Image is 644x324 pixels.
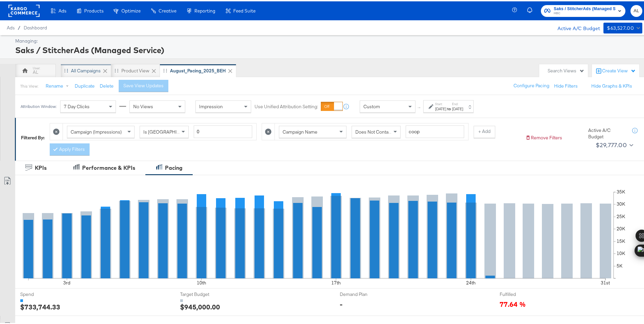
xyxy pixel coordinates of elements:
text: 17th [331,278,341,284]
text: 31st [601,278,610,284]
text: 10K [617,249,625,255]
text: 3rd [63,278,70,284]
div: $945,000.00 [180,301,220,310]
span: 7 Day Clicks [64,102,90,108]
div: $29,777.00 [596,139,627,149]
span: Optimize [121,7,141,12]
span: HBC [554,9,615,15]
button: $29,777.00 [593,138,635,149]
span: Campaign (Impressions) [71,128,122,134]
text: 20K [617,224,625,230]
text: 24th [466,278,476,284]
span: / [15,24,24,29]
button: Hide Filters [554,82,578,88]
button: Remove Filters [525,133,562,140]
text: 35K [617,187,625,193]
span: Creative [159,7,176,12]
div: Performance & KPIs [82,163,135,170]
span: Fulfilled [500,290,550,296]
div: [DATE] [435,105,446,110]
span: Impression [199,102,223,108]
span: ↑ [416,105,423,108]
div: All Campaigns [71,66,101,73]
div: Product View [121,66,149,73]
div: Active A/C Budget [588,126,625,138]
div: Drag to reorder tab [163,67,167,71]
label: Start: [435,100,446,105]
span: Custom [363,102,380,108]
button: Saks / StitcherAds (Managed Service)HBC [541,4,625,16]
span: 77.64 % [500,298,526,307]
button: Configure Pacing [509,78,554,91]
span: Ads [7,24,15,29]
div: Drag to reorder tab [64,67,68,71]
div: Search Views [548,66,585,73]
button: Delete [100,82,114,88]
div: $63,527.00 [607,23,634,31]
div: Managing: [15,37,641,43]
button: + Add [474,124,495,137]
span: Ads [58,7,66,12]
a: Dashboard [24,24,47,29]
strong: to [446,105,452,110]
input: Enter a search term [406,124,464,137]
div: Drag to reorder tab [115,67,118,71]
div: - [340,298,342,308]
div: Saks / StitcherAds (Managed Service) [15,43,641,54]
button: Rename [41,79,76,91]
label: End: [452,100,463,105]
span: Is [GEOGRAPHIC_DATA] [143,128,195,134]
span: No Views [133,102,153,108]
span: Reporting [194,7,215,12]
div: Filtered By: [21,133,45,140]
span: Target Budget [180,290,231,296]
div: August_Pacing_2025_BEH [170,66,226,73]
button: Hide Graphs & KPIs [591,82,632,88]
span: Feed Suite [233,7,256,12]
span: Demand Plan [340,290,390,296]
div: Create View [602,66,636,73]
label: Use Unified Attribution Setting: [255,102,318,109]
span: Campaign Name [283,128,317,134]
div: Attribution Window: [20,103,57,108]
text: 15K [617,237,625,243]
button: $63,527.00 [603,21,642,32]
span: Saks / StitcherAds (Managed Service) [554,4,615,11]
span: Products [84,7,103,12]
div: [DATE] [452,105,463,110]
span: Spend [20,290,71,296]
text: 30K [617,200,625,206]
button: Duplicate [75,82,95,88]
div: Pacing [165,163,183,170]
span: AL [633,6,640,14]
text: 25K [617,212,625,218]
div: AL [33,68,38,74]
span: Does Not Contain [355,128,392,134]
text: 5K [617,261,623,268]
div: $733,744.33 [20,301,60,310]
text: 10th [197,278,206,284]
div: KPIs [35,163,47,170]
div: Active A/C Budget [550,21,600,31]
input: Enter a number [194,124,252,137]
div: This View: [20,82,38,88]
button: AL [630,4,642,16]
